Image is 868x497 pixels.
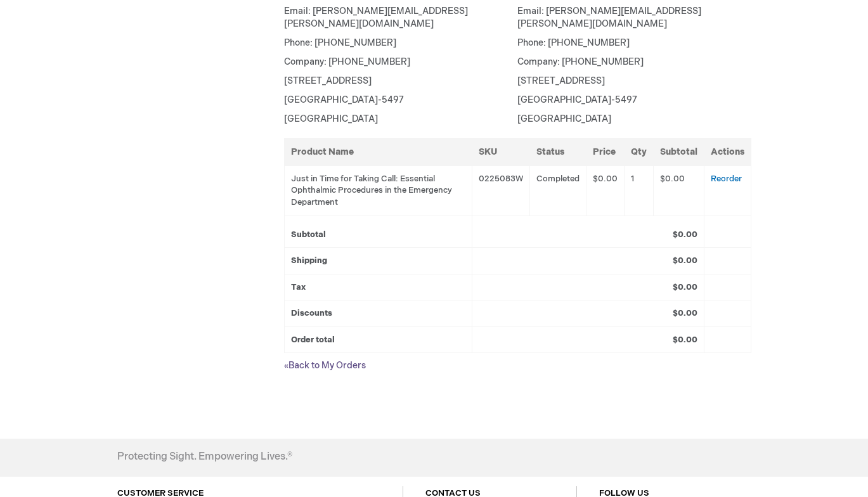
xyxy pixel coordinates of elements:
[517,56,644,67] span: Company: [PHONE_NUMBER]
[517,37,630,48] span: Phone: [PHONE_NUMBER]
[673,282,697,292] strong: $0.00
[653,138,704,165] th: Subtotal
[284,165,472,216] td: Just in Time for Taking Call: Essential Ophthalmic Procedures in the Emergency Department
[291,335,335,345] strong: Order total
[472,165,529,216] td: 0225083W
[284,113,378,124] span: [GEOGRAPHIC_DATA]
[291,255,327,266] strong: Shipping
[291,229,326,240] strong: Subtotal
[673,308,697,318] strong: $0.00
[284,361,288,371] small: «
[284,94,404,105] span: [GEOGRAPHIC_DATA]-5497
[624,138,653,165] th: Qty
[711,174,742,184] a: Reorder
[529,165,586,216] td: Completed
[284,138,472,165] th: Product Name
[704,138,751,165] th: Actions
[517,113,611,124] span: [GEOGRAPHIC_DATA]
[117,451,292,463] h4: Protecting Sight. Empowering Lives.®
[624,165,653,216] td: 1
[472,138,529,165] th: SKU
[653,165,704,216] td: $0.00
[517,94,637,105] span: [GEOGRAPHIC_DATA]-5497
[291,282,306,292] strong: Tax
[291,308,332,318] strong: Discounts
[284,37,396,48] span: Phone: [PHONE_NUMBER]
[586,165,624,216] td: $0.00
[517,6,701,29] span: Email: [PERSON_NAME][EMAIL_ADDRESS][PERSON_NAME][DOMAIN_NAME]
[673,335,697,345] strong: $0.00
[284,6,468,29] span: Email: [PERSON_NAME][EMAIL_ADDRESS][PERSON_NAME][DOMAIN_NAME]
[284,75,372,86] span: [STREET_ADDRESS]
[673,229,697,240] strong: $0.00
[586,138,624,165] th: Price
[673,255,697,266] strong: $0.00
[284,360,366,371] a: «Back to My Orders
[529,138,586,165] th: Status
[284,56,410,67] span: Company: [PHONE_NUMBER]
[517,75,605,86] span: [STREET_ADDRESS]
